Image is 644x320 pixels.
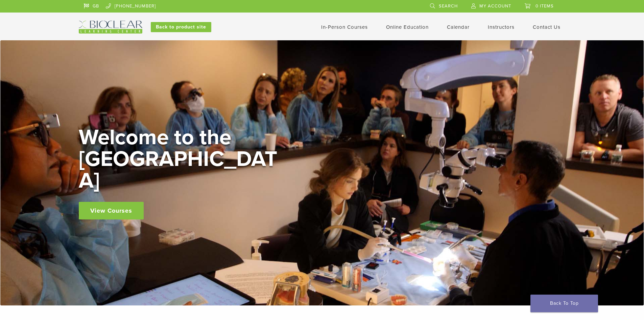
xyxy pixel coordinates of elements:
[439,3,458,9] span: Search
[321,24,368,30] a: In-Person Courses
[447,24,470,30] a: Calendar
[79,127,282,192] h2: Welcome to the [GEOGRAPHIC_DATA]
[533,24,560,30] a: Contact Us
[479,3,511,9] span: My Account
[530,295,598,312] a: Back To Top
[386,24,429,30] a: Online Education
[488,24,515,30] a: Instructors
[79,202,144,219] a: View Courses
[535,3,554,9] span: 0 items
[79,21,142,34] img: Bioclear
[151,22,211,32] a: Back to product site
